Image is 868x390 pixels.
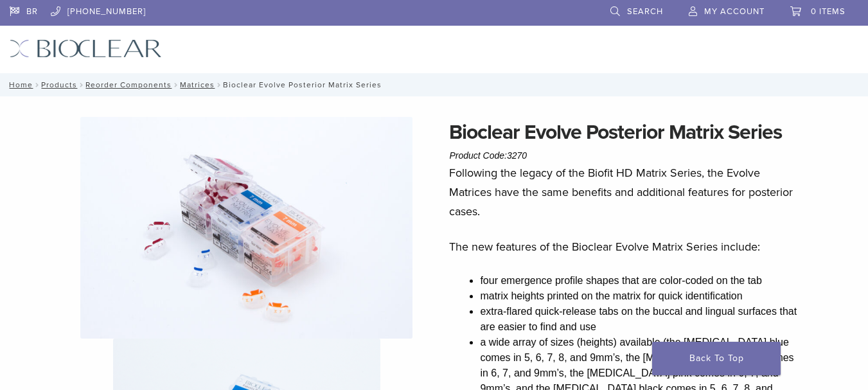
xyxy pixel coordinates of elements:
[449,237,802,256] p: The new features of the Bioclear Evolve Matrix Series include:
[10,39,162,58] img: Bioclear
[704,6,765,17] span: My Account
[180,80,215,89] a: Matrices
[480,304,802,335] li: extra-flared quick-release tabs on the buccal and lingual surfaces that are easier to find and use
[449,150,527,161] span: Product Code:
[80,117,412,339] img: Evolve-refills-2
[507,150,527,161] span: 3270
[811,6,846,17] span: 0 items
[449,163,802,221] p: Following the legacy of the Biofit HD Matrix Series, the Evolve Matrices have the same benefits a...
[77,82,85,88] span: /
[449,117,802,148] h1: Bioclear Evolve Posterior Matrix Series
[85,80,172,89] a: Reorder Components
[33,82,41,88] span: /
[480,273,802,288] li: four emergence profile shapes that are color-coded on the tab
[172,82,180,88] span: /
[5,80,33,89] a: Home
[652,342,781,375] a: Back To Top
[215,82,223,88] span: /
[627,6,663,17] span: Search
[480,288,802,304] li: matrix heights printed on the matrix for quick identification
[41,80,77,89] a: Products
